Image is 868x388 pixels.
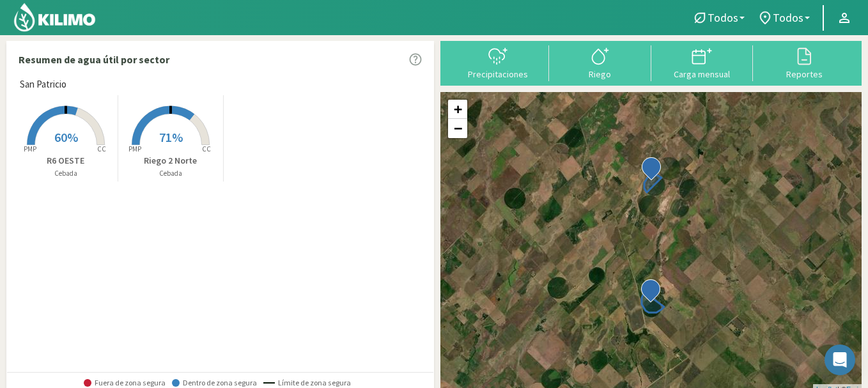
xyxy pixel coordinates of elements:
button: Riego [549,45,651,79]
div: Carga mensual [655,70,750,79]
button: Reportes [753,45,855,79]
span: Todos [773,11,803,24]
tspan: PMP [128,144,141,153]
p: R6 OESTE [13,154,118,167]
a: Zoom out [448,119,467,138]
div: Open Intercom Messenger [825,345,855,375]
span: Límite de zona segura [263,378,351,387]
span: Fuera de zona segura [84,378,166,387]
span: 60% [54,129,78,145]
span: Todos [708,11,738,24]
tspan: CC [202,144,211,153]
span: 71% [159,129,183,145]
span: Dentro de zona segura [172,378,257,387]
a: Zoom in [448,100,467,119]
tspan: CC [97,144,106,153]
span: San Patricio [20,77,66,92]
button: Carga mensual [651,45,754,79]
p: Cebada [118,168,222,179]
button: Precipitaciones [447,45,549,79]
p: Cebada [13,168,118,179]
img: Kilimo [13,2,97,33]
div: Riego [553,70,647,79]
tspan: PMP [23,144,36,153]
p: Riego 2 Norte [118,154,222,167]
div: Precipitaciones [451,70,545,79]
div: Reportes [757,70,851,79]
p: Resumen de agua útil por sector [19,52,169,67]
